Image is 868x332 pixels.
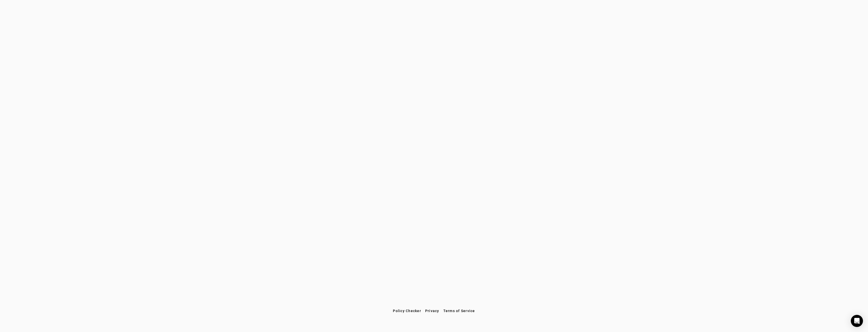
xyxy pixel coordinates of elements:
button: Terms of Service [441,306,477,315]
button: Privacy [423,306,441,315]
button: Policy Checker [391,306,423,315]
span: Policy Checker [393,309,421,313]
span: Terms of Service [443,309,475,313]
div: Open Intercom Messenger [851,315,863,327]
span: Privacy [425,309,439,313]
